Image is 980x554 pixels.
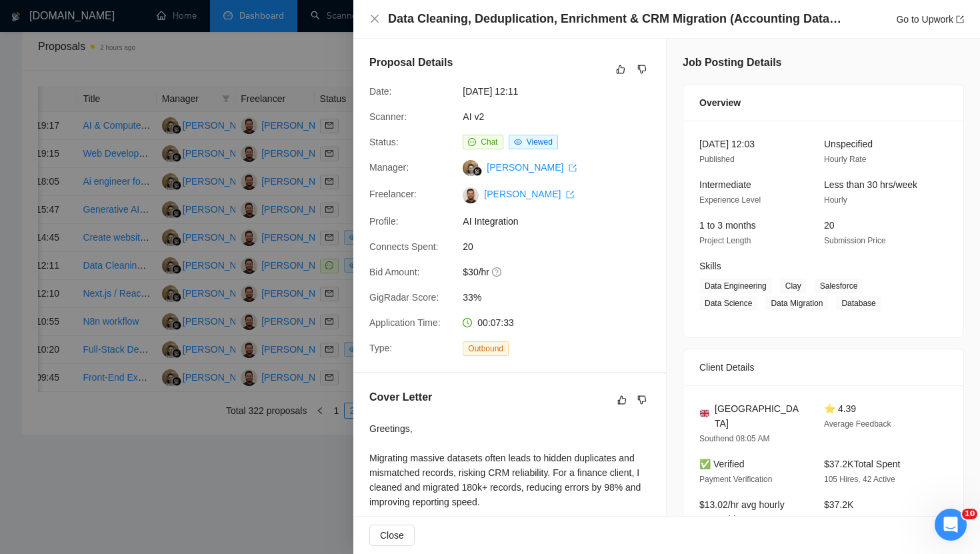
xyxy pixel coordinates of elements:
[824,220,835,231] span: 20
[463,84,663,99] span: [DATE] 12:11
[527,137,553,147] span: Viewed
[824,419,891,429] span: Average Feedback
[699,179,751,190] span: Intermediate
[369,343,392,353] span: Type:
[369,55,453,71] h5: Proposal Details
[369,292,439,303] span: GigRadar Score:
[700,409,709,418] img: 🇬🇧
[369,267,420,277] span: Bid Amount:
[369,389,432,405] h5: Cover Letter
[369,241,439,252] span: Connects Spent:
[369,216,399,227] span: Profile:
[569,164,577,172] span: export
[824,155,866,164] span: Hourly Rate
[634,61,650,77] button: dislike
[637,395,647,405] span: dislike
[935,509,967,541] iframe: Intercom live chat
[824,459,900,469] span: $37.2K Total Spent
[824,139,873,149] span: Unspecified
[699,139,755,149] span: [DATE] 12:03
[473,167,482,176] img: gigradar-bm.png
[896,14,964,25] a: Go to Upworkexport
[380,528,404,543] span: Close
[824,499,853,510] span: $37.2K
[637,64,647,75] span: dislike
[824,403,856,414] span: ⭐ 4.39
[699,261,721,271] span: Skills
[484,189,574,199] a: [PERSON_NAME] export
[765,296,828,311] span: Data Migration
[962,509,977,519] span: 10
[614,392,630,408] button: like
[369,162,409,173] span: Manager:
[481,137,497,147] span: Chat
[369,525,415,546] button: Close
[699,499,785,525] span: $13.02/hr avg hourly rate paid
[369,317,441,328] span: Application Time:
[566,191,574,199] span: export
[514,138,522,146] span: eye
[815,279,863,293] span: Salesforce
[699,475,772,484] span: Payment Verification
[956,15,964,23] span: export
[369,137,399,147] span: Status:
[369,13,380,24] span: close
[468,138,476,146] span: message
[699,349,947,385] div: Client Details
[388,11,848,27] h4: Data Cleaning, Deduplication, Enrichment & CRM Migration (Accounting Database ~200k Records)
[699,95,741,110] span: Overview
[824,475,895,484] span: 105 Hires, 42 Active
[699,155,735,164] span: Published
[699,195,761,205] span: Experience Level
[463,265,663,279] span: $30/hr
[369,86,391,97] span: Date:
[634,392,650,408] button: dislike
[616,64,625,75] span: like
[824,195,847,205] span: Hourly
[699,220,756,231] span: 1 to 3 months
[699,296,757,311] span: Data Science
[369,111,407,122] span: Scanner:
[836,296,881,311] span: Database
[477,317,514,328] span: 00:07:33
[463,318,472,327] span: clock-circle
[699,279,772,293] span: Data Engineering
[715,401,803,431] span: [GEOGRAPHIC_DATA]
[463,239,663,254] span: 20
[463,214,663,229] span: AI Integration
[617,395,627,405] span: like
[780,279,807,293] span: Clay
[699,236,751,245] span: Project Length
[463,111,484,122] a: AI v2
[487,162,577,173] a: [PERSON_NAME] export
[369,189,417,199] span: Freelancer:
[824,236,886,245] span: Submission Price
[463,187,479,203] img: c1G6oFvQWOK_rGeOIegVZUbDQsuYj_xB4b-sGzW8-UrWMS8Fcgd0TEwtWxuU7AZ-gB
[824,515,864,525] span: Total Spent
[369,13,380,25] button: Close
[463,341,509,356] span: Outbound
[699,434,769,443] span: Southend 08:05 AM
[824,179,917,190] span: Less than 30 hrs/week
[463,290,663,305] span: 33%
[613,61,629,77] button: like
[683,55,781,71] h5: Job Posting Details
[492,267,503,277] span: question-circle
[699,459,745,469] span: ✅ Verified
